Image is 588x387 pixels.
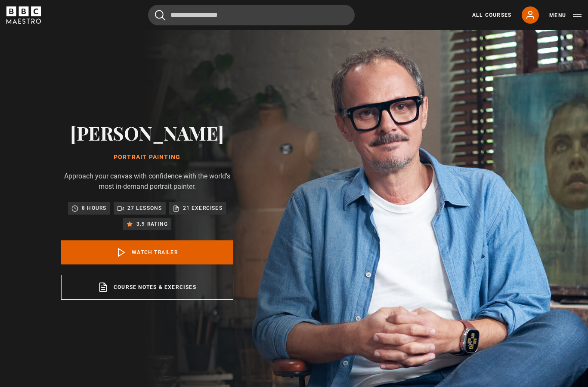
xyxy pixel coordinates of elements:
a: Watch Trailer [61,240,233,264]
p: Approach your canvas with confidence with the world's most in-demand portrait painter. [61,171,233,192]
input: Search [148,5,355,25]
button: Submit the search query [155,10,165,21]
p: 27 lessons [127,204,162,212]
h2: [PERSON_NAME] [61,122,233,144]
p: 21 exercises [183,204,223,212]
a: All Courses [472,11,511,19]
p: 3.9 rating [136,220,168,228]
h1: Portrait Painting [61,154,233,161]
a: Course notes & exercises [61,275,233,300]
svg: BBC Maestro [6,6,41,24]
p: 8 hours [82,204,106,212]
button: Toggle navigation [549,11,582,20]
